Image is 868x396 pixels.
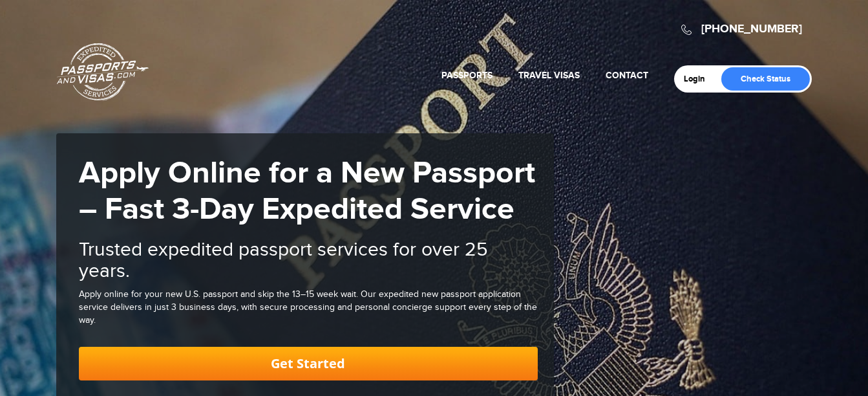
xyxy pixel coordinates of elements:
[721,67,810,91] a: Check Status
[79,155,535,228] strong: Apply Online for a New Passport – Fast 3-Day Expedited Service
[79,347,538,380] a: Get Started
[79,239,538,282] h2: Trusted expedited passport services for over 25 years.
[79,289,538,327] div: Apply online for your new U.S. passport and skip the 13–15 week wait. Our expedited new passport ...
[441,70,492,81] a: Passports
[684,74,714,84] a: Login
[57,43,149,101] a: Passports & [DOMAIN_NAME]
[606,70,648,81] a: Contact
[518,70,580,81] a: Travel Visas
[701,22,802,36] a: [PHONE_NUMBER]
